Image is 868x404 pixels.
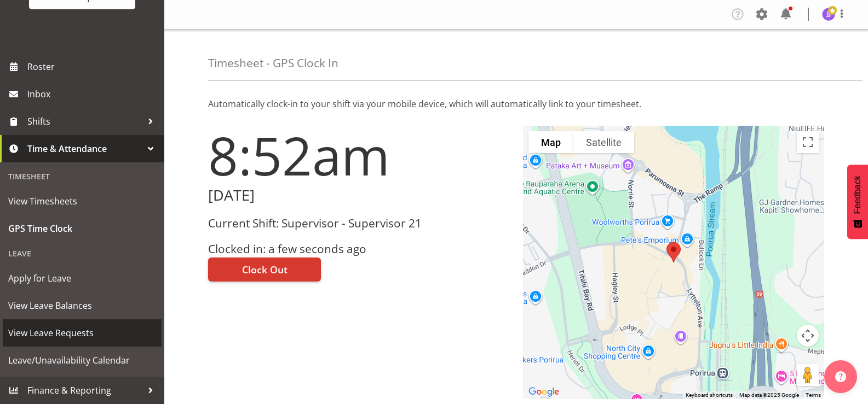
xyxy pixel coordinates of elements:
[3,319,162,347] a: View Leave Requests
[573,131,634,153] button: Show satellite imagery
[208,243,510,255] h3: Clocked in: a few seconds ago
[3,292,162,319] a: View Leave Balances
[8,220,156,237] span: GPS Time Clock
[27,58,159,75] span: Roster
[739,392,799,398] span: Map data ©2025 Google
[27,86,159,102] span: Inbox
[3,265,162,292] a: Apply for Leave
[797,131,819,153] button: Toggle fullscreen view
[8,193,156,209] span: View Timesheets
[847,165,868,239] button: Feedback - Show survey
[3,242,162,265] div: Leave
[526,385,562,399] a: Open this area in Google Maps (opens a new window)
[853,175,863,214] span: Feedback
[3,188,162,215] a: View Timesheets
[686,391,733,399] button: Keyboard shortcuts
[3,347,162,374] a: Leave/Unavailability Calendar
[806,392,821,398] a: Terms (opens in new tab)
[208,187,510,204] h2: [DATE]
[208,217,510,230] h3: Current Shift: Supervisor - Supervisor 21
[208,57,338,69] h4: Timesheet - GPS Clock In
[208,257,321,282] button: Clock Out
[27,382,142,399] span: Finance & Reporting
[8,297,156,314] span: View Leave Balances
[797,364,819,386] button: Drag Pegman onto the map to open Street View
[526,385,562,399] img: Google
[8,270,156,286] span: Apply for Leave
[27,113,142,130] span: Shifts
[3,165,162,188] div: Timesheet
[208,126,510,185] h1: 8:52am
[242,262,288,277] span: Clock Out
[835,371,846,382] img: help-xxl-2.png
[8,352,156,368] span: Leave/Unavailability Calendar
[8,325,156,341] span: View Leave Requests
[27,140,142,157] span: Time & Attendance
[822,8,835,21] img: janelle-jonkers702.jpg
[208,97,824,110] p: Automatically clock-in to your shift via your mobile device, which will automatically link to you...
[797,325,819,347] button: Map camera controls
[528,131,573,153] button: Show street map
[3,215,162,242] a: GPS Time Clock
